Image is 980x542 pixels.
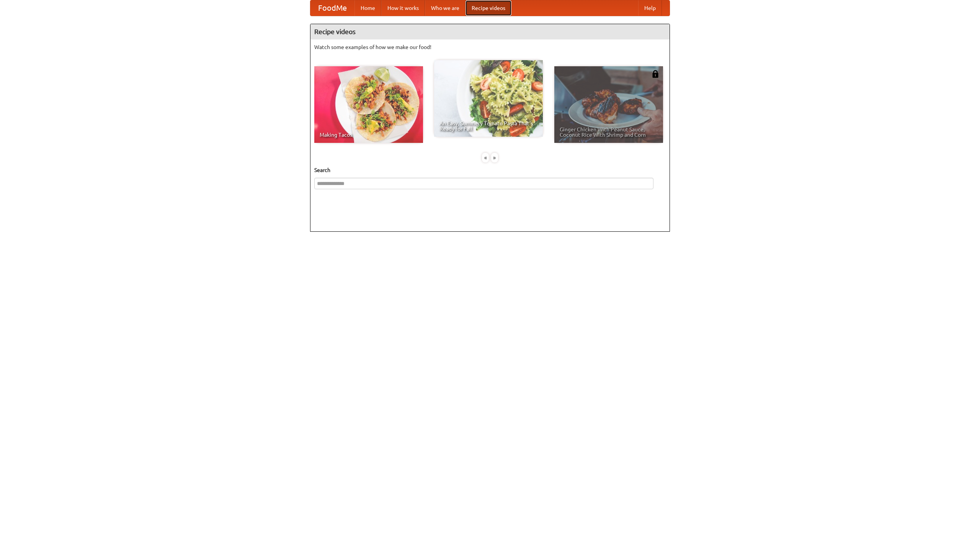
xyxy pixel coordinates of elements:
a: An Easy, Summery Tomato Pasta That's Ready for Fall [434,60,543,137]
a: Home [354,0,381,16]
a: FoodMe [310,0,354,16]
h5: Search [314,166,666,174]
div: » [491,153,498,162]
img: 483408.png [652,70,659,78]
a: Who we are [425,0,465,16]
a: Making Tacos [314,66,423,143]
span: An Easy, Summery Tomato Pasta That's Ready for Fall [439,121,537,131]
a: How it works [381,0,425,16]
a: Recipe videos [465,0,511,16]
span: Making Tacos [320,132,418,138]
div: « [482,153,489,162]
h4: Recipe videos [310,24,670,39]
a: Help [638,0,662,16]
p: Watch some examples of how we make our food! [314,43,666,51]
